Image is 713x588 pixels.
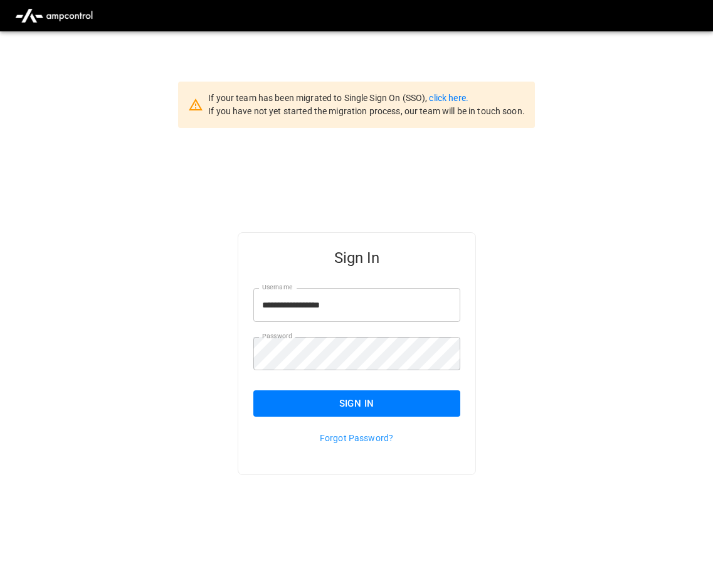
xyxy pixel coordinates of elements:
[208,93,429,103] span: If your team has been migrated to Single Sign On (SSO),
[208,106,525,116] span: If you have not yet started the migration process, our team will be in touch soon.
[262,282,292,292] label: Username
[429,93,468,103] a: click here.
[253,432,460,444] p: Forgot Password?
[253,248,460,268] h5: Sign In
[253,390,460,417] button: Sign In
[262,331,292,341] label: Password
[10,4,98,28] img: ampcontrol.io logo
